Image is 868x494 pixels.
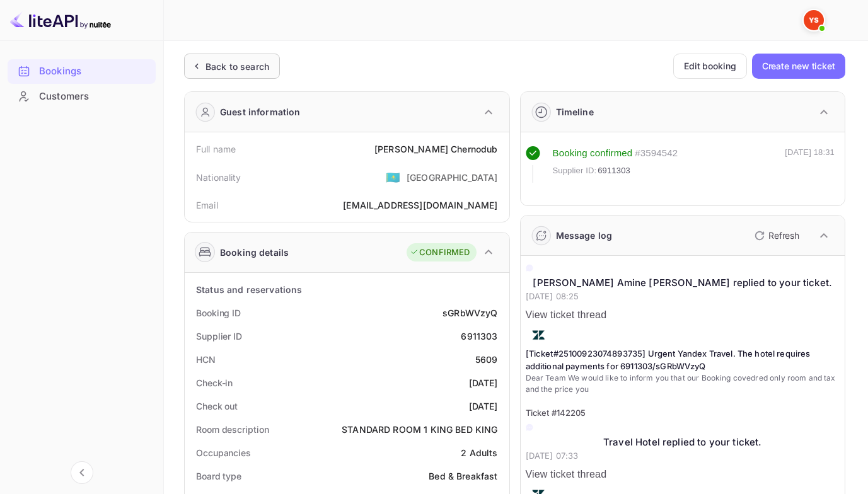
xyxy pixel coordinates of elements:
div: Back to search [205,60,269,73]
div: Status and reservations [196,283,302,296]
button: Collapse navigation [71,461,93,484]
div: Email [196,198,218,212]
div: Check out [196,399,238,413]
div: Occupancies [196,446,251,459]
img: Yandex Support [804,10,824,30]
span: United States [386,166,400,188]
div: [GEOGRAPHIC_DATA] [407,171,498,184]
p: View ticket thread [526,467,840,482]
div: # 3594542 [635,146,678,161]
img: AwvSTEc2VUhQAAAAAElFTkSuQmCC [526,323,551,348]
div: [PERSON_NAME] Amine [PERSON_NAME] replied to your ticket. [526,276,840,290]
p: [DATE] 07:33 [526,450,840,462]
p: Refresh [768,229,799,242]
p: Dear Team We would like to inform you that our Booking covedred only room and tax and the price you [526,372,840,395]
div: Bookings [39,64,149,79]
div: Guest information [220,105,301,118]
div: sGRbWVzyQ [443,306,497,319]
div: Room description [196,423,269,436]
div: [DATE] [469,376,498,389]
div: 6911303 [461,330,497,343]
div: [EMAIL_ADDRESS][DOMAIN_NAME] [343,198,497,212]
div: 2 Adults [461,446,497,459]
div: Customers [8,84,156,109]
div: Travel Hotel replied to your ticket. [526,435,840,450]
span: Ticket #142205 [526,408,586,418]
div: Timeline [556,105,594,118]
div: HCN [196,353,216,366]
p: View ticket thread [526,307,840,323]
div: Booking details [220,246,289,259]
p: [DATE] 08:25 [526,290,840,303]
div: Bed & Breakfast [429,469,497,483]
button: Edit booking [673,54,747,79]
div: [PERSON_NAME] Chernodub [374,142,497,156]
div: Board type [196,469,241,483]
div: Booking ID [196,306,241,319]
div: Nationality [196,171,241,184]
div: Message log [556,229,613,242]
div: Booking confirmed [553,146,633,161]
div: 5609 [475,353,498,366]
button: Refresh [747,226,804,246]
span: Supplier ID: [553,164,597,177]
div: [DATE] 18:31 [785,146,835,183]
div: CONFIRMED [410,246,470,259]
img: LiteAPI logo [10,10,111,30]
p: [Ticket#25100923074893735] Urgent Yandex Travel. The hotel requires additional payments for 69113... [526,348,840,372]
button: Create new ticket [752,54,845,79]
div: Bookings [8,59,156,84]
div: Supplier ID [196,330,242,343]
div: STANDARD ROOM 1 KING BED KING [342,423,497,436]
span: 6911303 [598,164,630,177]
div: Check-in [196,376,233,389]
div: Customers [39,89,149,104]
a: Customers [8,84,156,108]
a: Bookings [8,59,156,83]
div: Full name [196,142,236,156]
div: [DATE] [469,399,498,413]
